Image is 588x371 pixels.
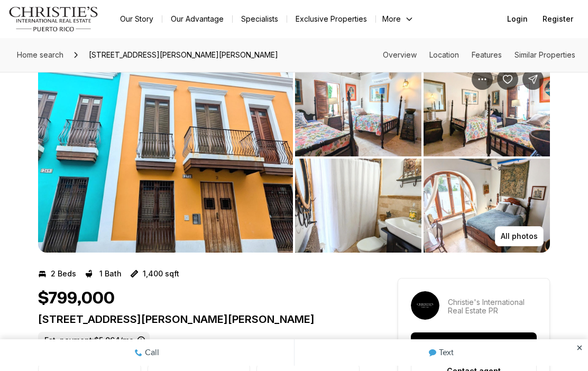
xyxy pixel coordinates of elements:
p: 2 Beds [51,270,76,278]
a: Exclusive Properties [287,12,375,26]
button: View image gallery [38,62,293,253]
li: 1 of 6 [38,62,293,253]
h1: $799,000 [38,289,115,309]
button: All photos [495,226,544,246]
p: Christie's International Real Estate PR [448,298,537,315]
button: View image gallery [424,62,550,156]
a: Skip to: Location [429,50,459,59]
img: logo [8,6,99,32]
button: More [376,12,420,26]
a: Our Story [112,12,162,26]
span: Login [507,15,528,23]
button: View image gallery [295,159,421,253]
button: Login [501,8,534,30]
button: View image gallery [295,62,421,156]
a: Specialists [233,12,287,26]
button: View image gallery [424,159,550,253]
a: Skip to: Similar Properties [514,50,575,59]
span: [STREET_ADDRESS][PERSON_NAME][PERSON_NAME] [85,47,282,63]
button: Share Property: 271 CALLE DE LA LUNA #3F [522,69,544,90]
button: Save Property: 271 CALLE DE LA LUNA #3F [497,69,518,90]
a: Skip to: Overview [383,50,417,59]
p: [STREET_ADDRESS][PERSON_NAME][PERSON_NAME] [38,313,360,326]
a: Skip to: Features [472,50,502,59]
p: 1 Bath [99,270,122,278]
p: All photos [501,232,538,240]
a: Our Advantage [162,12,232,26]
div: Listing Photos [38,62,550,253]
nav: Page section menu [383,51,575,59]
button: Register [536,8,580,30]
li: 2 of 6 [295,62,550,253]
a: Home search [13,47,68,63]
button: Property options [472,69,493,90]
span: Register [543,15,573,23]
span: Home search [17,50,63,59]
p: 1,400 sqft [143,270,179,278]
